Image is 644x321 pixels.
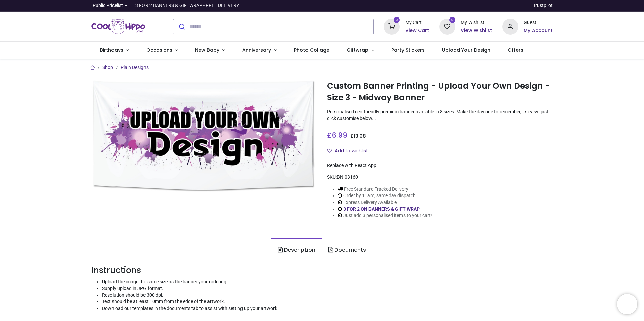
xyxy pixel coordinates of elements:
[449,17,456,23] sup: 0
[91,42,137,59] a: Birthdays
[405,27,429,34] a: View Cart
[327,109,553,122] p: Personalised eco-friendly premium banner available in 8 sizes. Make the day one to remember, its ...
[508,47,523,53] span: Offers
[233,42,285,59] a: Anniversary
[327,145,374,157] button: Add to wishlistAdd to wishlist
[121,65,149,70] a: Plain Designs
[338,199,432,206] li: Express Delivery Available
[332,130,347,140] span: 6.99
[91,17,145,36] img: Cool Hippo
[439,23,455,29] a: 0
[146,47,172,53] span: Occasions
[322,238,372,262] a: Documents
[405,19,429,26] div: My Cart
[533,2,553,9] a: Trustpilot
[327,162,553,169] div: Replace with React App.
[343,206,420,212] a: 3 FOR 2 ON BANNERS & GIFT WRAP
[354,133,366,139] span: 13.98
[327,130,347,140] span: £
[350,133,366,139] span: £
[442,47,490,53] span: Upload Your Design
[461,27,492,34] a: View Wishlist
[327,174,553,181] div: SKU:
[347,47,368,53] span: Giftwrap
[100,47,123,53] span: Birthdays
[91,2,127,9] a: Public Pricelist
[338,42,383,59] a: Giftwrap
[524,19,553,26] div: Guest
[173,19,189,34] button: Submit
[391,47,425,53] span: Party Stickers
[327,148,332,153] i: Add to wishlist
[93,2,123,9] span: Public Pricelist
[195,47,219,53] span: New Baby
[242,47,271,53] span: Anniversary
[102,298,553,305] li: Text should be at least 10mm from the edge of the artwork.
[102,285,553,292] li: Supply upload in JPG format.
[91,17,145,36] a: Logo of Cool Hippo
[617,294,637,314] iframe: Brevo live chat
[135,2,239,9] div: 3 FOR 2 BANNERS & GIFTWRAP - FREE DELIVERY
[461,19,492,26] div: My Wishlist
[102,279,553,285] li: Upload the image the same size as the banner your ordering.
[338,212,432,219] li: Just add 3 personalised items to your cart!
[294,47,329,53] span: Photo Collage
[91,264,553,276] h3: Instructions
[102,65,113,70] a: Shop
[524,27,553,34] a: My Account
[338,192,432,199] li: Order by 11am, same day dispatch
[271,238,322,262] a: Description
[187,42,234,59] a: New Baby
[327,80,553,104] h1: Custom Banner Printing - Upload Your Own Design - Size 3 - Midway Banner
[337,174,358,180] span: BN-03160
[394,17,400,23] sup: 0
[102,292,553,299] li: Resolution should be 300 dpi.
[102,305,553,312] li: Download our templates in the documents tab to assist with setting up your artwork.
[91,79,317,192] img: Custom Banner Printing - Upload Your Own Design - Size 3 - Midway Banner
[338,186,432,193] li: Free Standard Tracked Delivery
[137,42,187,59] a: Occasions
[384,23,400,29] a: 0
